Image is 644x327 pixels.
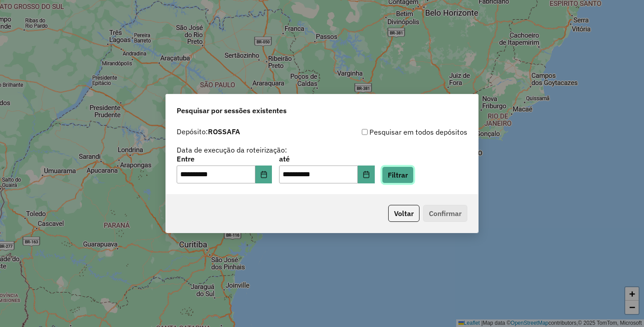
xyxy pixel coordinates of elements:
button: Filtrar [382,166,414,183]
button: Voltar [388,205,419,222]
label: Entre [177,153,272,164]
div: Pesquisar em todos depósitos [322,127,467,137]
label: até [279,153,374,164]
label: Data de execução da roteirização: [177,144,287,155]
button: Choose Date [255,166,272,183]
label: Depósito: [177,126,240,137]
button: Choose Date [358,166,375,183]
span: Pesquisar por sessões existentes [177,105,287,116]
strong: ROSSAFA [208,127,240,136]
